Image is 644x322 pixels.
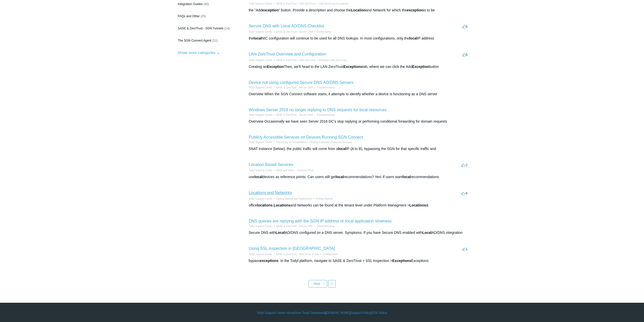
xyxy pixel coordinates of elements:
a: Todyl Support Center [249,169,273,172]
a: [DOMAIN_NAME] [326,311,350,315]
button: Show more categories [175,48,222,57]
em: Exceptions [392,259,411,263]
a: Troubleshooting [316,113,334,116]
li: LAN ZeroTrust Exceptions [315,2,348,6]
li: Windows LAN ZeroTrust [315,58,346,62]
a: Getting Started [316,197,333,200]
a: Todyl Support Center [249,253,273,256]
span: (25) [201,14,206,18]
li: Troubleshooting [313,86,335,89]
a: Todyl Support Center [249,2,273,5]
span: (11) [212,39,217,42]
a: Next [308,280,327,288]
em: locations [257,203,273,207]
li: Todyl Support Center [249,168,273,172]
em: exceptions [260,259,278,263]
a: FAQs and Other (25) [175,11,234,21]
li: SASE & ZeroTrust - Web Proxy & SSL [272,252,319,256]
a: Windows LAN ZeroTrust [319,59,346,62]
li: SASE & ZeroTrust - Secure DNS [272,224,313,228]
em: local [254,175,262,179]
a: SASE & ZeroTrust - Secure DNS [276,225,313,228]
span: » [331,282,333,286]
em: Local [276,231,285,235]
span: Next [314,282,320,286]
li: SASE & ZeroTrust - LAN ZeroTrust [272,58,315,62]
a: Todyl Support Center Home [257,311,294,315]
a: Troubleshooting [316,86,334,89]
div: the NIC configuration will continue to be used for all DNS lookups. In most configurations, only ... [249,36,469,41]
li: General FAQs [294,168,314,172]
a: Configuration [323,253,338,256]
li: SASE & ZeroTrust - Secure DNS [272,30,313,34]
li: Todyl Support Center [249,58,273,62]
a: FAQs and Other [276,169,294,172]
em: Local [422,231,432,235]
span: FAQs and Other [178,14,200,18]
em: local [336,175,344,179]
div: bypass . In the Todyl platform, navigate to SASE & ZeroTrust > SSL Inspection > Exceptions [249,258,469,263]
span: 1 [462,247,467,251]
li: Todyl Support Center [249,86,273,89]
a: DNS queries are replying with the SGN IP address or local application slowness [249,219,392,223]
em: exception [262,8,279,12]
em: local [338,147,346,151]
li: Todyl Support Center [249,197,273,201]
a: Hosting Externally Published Services [309,141,352,144]
em: local [254,36,262,40]
a: Using SSL Inspection in [GEOGRAPHIC_DATA] [249,246,335,251]
li: Third Party & Compatibility [272,140,306,144]
a: Todyl Support Center [249,141,273,144]
div: office . and Networks can be found at the tenant level under Platform Managment > & [249,203,469,208]
em: Locations [274,203,290,207]
a: Publicly Accessible Services on Devices Running SGN Connect [249,135,363,139]
a: LAN ZeroTrust Overview and Configuration [249,52,326,56]
div: use devices as reference points. Can users still get recommendations? Yes! If users want recommen... [249,174,469,180]
a: SASE & ZeroTrust - LAN ZeroTrust [276,2,315,5]
li: Todyl Support Center [249,113,273,117]
em: local [403,175,411,179]
a: Todyl Support Center [249,30,273,33]
div: Overview When the SGN Connect software starts, it attempts to identify whether a device is functi... [249,91,469,97]
a: Configuration [316,30,331,33]
a: SASE & ZeroTrust - Secure DNS [276,30,313,33]
a: Third Party & Compatibility [276,141,306,144]
span: SASE & ZeroTrust - SGN Tunnels [178,27,223,30]
span: 6 [462,25,467,28]
a: Todyl Support Center [249,86,273,89]
a: Getting Started and Deployment [276,197,312,200]
li: Hosting Externally Published Services [306,140,352,144]
a: Location Based Services [249,162,293,167]
li: Troubleshooting [313,113,335,117]
a: Todyl Support Center [249,225,273,228]
a: SGN Status [371,311,387,315]
div: the "Add " button. Provide a description and choose the and Network for which the is to be [249,8,469,13]
span: Integration Guides [178,2,203,6]
li: Todyl Support Center [249,224,273,228]
a: Locations and Networks [249,191,292,195]
a: Your Todyl Dashboard [295,311,325,315]
a: Device not using configured Secure DNS AD/DNS Servers [249,80,354,85]
div: Secure DNS with AD/DNS configured on a DNS server. Symptoms: If you have Secure DNS enabled with ... [249,230,469,235]
li: Todyl Support Center [249,2,273,6]
em: Exceptions [343,65,362,69]
em: Locations [409,203,426,207]
a: SASE & ZeroTrust - SGN Tunnels (14) [175,24,234,33]
a: SASE & ZeroTrust - Secure DNS [276,86,313,89]
a: Windows Server 2016 no longer replying to DNS requests for local resources [249,108,387,112]
span: -2 [461,163,468,167]
a: General FAQs [298,169,314,172]
a: Secure DNS with Local AD/DNS Checklist [249,24,324,28]
li: Todyl Support Center [249,140,273,144]
div: SNAT Instance (below), the public traffic will come from a IP (A to B), bypassing the SGN for tha... [249,146,469,151]
span: The SGN Connect Agent [178,39,211,42]
li: Getting Started [312,197,333,201]
div: Creating an Then, we'll head to the LAN ZeroTrust tab, where we can click the Add button [249,64,469,69]
em: local [409,36,417,40]
span: -6 [461,191,468,195]
li: SASE & ZeroTrust - LAN ZeroTrust [272,2,315,6]
a: Support Policy [351,311,370,315]
span: (14) [224,27,230,30]
a: Troubleshooting [316,225,334,228]
div: | | | | [175,311,469,315]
